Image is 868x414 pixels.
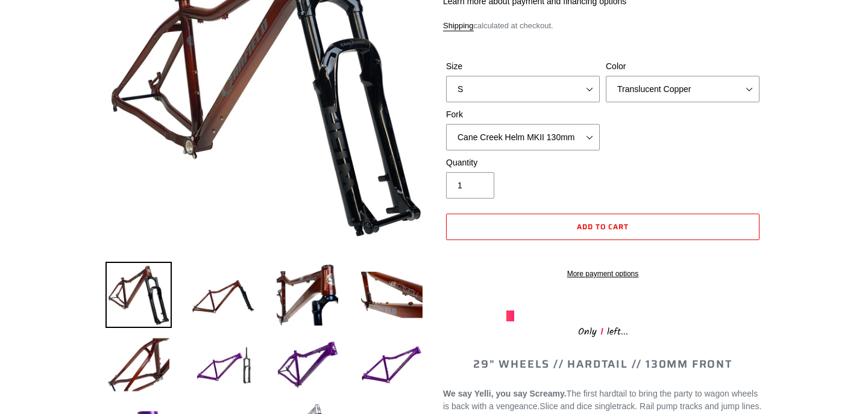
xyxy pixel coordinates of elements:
span: 29" WHEELS // HARDTAIL // 130MM FRONT [473,356,732,372]
div: calculated at checkout. [443,20,763,32]
label: Quantity [446,156,600,169]
img: Load image into Gallery viewer, YELLI SCREAMY - Frame + Fork [359,262,425,328]
label: Size [446,60,600,73]
span: Add to cart [577,221,629,232]
a: Shipping [443,21,474,31]
button: Add to cart [446,214,759,240]
img: Load image into Gallery viewer, YELLI SCREAMY - Frame + Fork [190,262,256,328]
img: Load image into Gallery viewer, YELLI SCREAMY - Frame + Fork [105,332,172,398]
span: The first hardtail to bring the party to wagon wheels is back with a vengeance. [443,389,758,411]
img: Load image into Gallery viewer, YELLI SCREAMY - Frame + Fork [274,262,341,328]
img: Load image into Gallery viewer, YELLI SCREAMY - Frame + Fork [274,332,341,398]
span: 1 [597,324,607,339]
label: Color [606,60,759,73]
a: More payment options [446,268,759,279]
label: Fork [446,108,600,121]
img: Load image into Gallery viewer, YELLI SCREAMY - Frame + Fork [359,332,425,398]
img: Load image into Gallery viewer, YELLI SCREAMY - Frame + Fork [105,262,172,328]
b: We say Yelli, you say Screamy. [443,389,567,398]
img: Load image into Gallery viewer, YELLI SCREAMY - Frame + Fork [190,332,256,398]
div: Only left... [506,321,699,340]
